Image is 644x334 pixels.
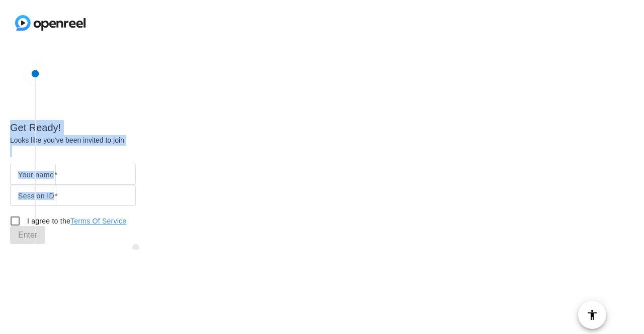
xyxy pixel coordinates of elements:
[18,192,54,200] mat-label: Session ID
[586,309,598,321] mat-icon: accessibility
[70,217,126,225] a: Terms Of Service
[18,171,54,179] mat-label: Your name
[10,120,262,135] div: Get Ready!
[25,216,126,226] label: I agree to the
[10,135,262,146] div: Looks like you've been invited to join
